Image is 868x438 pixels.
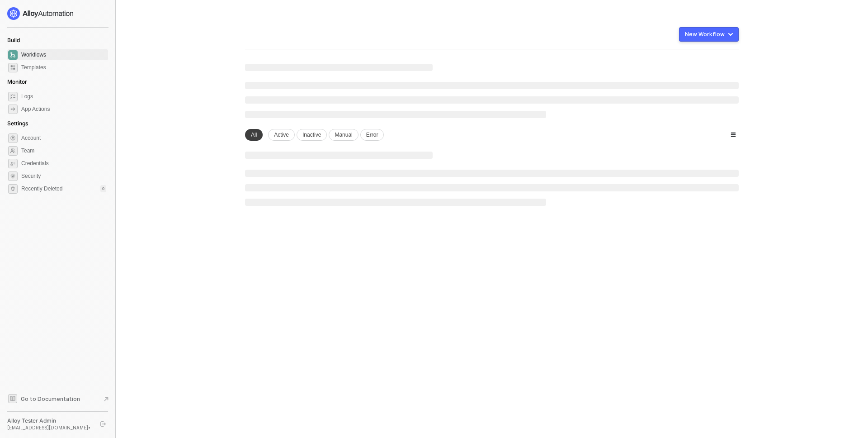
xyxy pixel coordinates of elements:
[7,393,108,404] a: Knowledge Base
[7,78,27,85] span: Monitor
[100,185,106,192] div: 0
[21,171,106,181] span: Security
[297,129,327,141] div: Inactive
[8,133,18,143] span: settings
[8,394,17,403] span: documentation
[679,27,739,42] button: New Workflow
[21,145,106,156] span: Team
[8,63,18,72] span: marketplace
[21,185,62,193] span: Recently Deleted
[21,158,106,169] span: Credentials
[100,421,106,427] span: logout
[7,37,20,43] span: Build
[8,92,18,101] span: icon-logs
[8,184,18,194] span: settings
[8,159,18,168] span: credentials
[102,395,111,404] span: document-arrow
[8,50,18,60] span: dashboard
[8,171,18,181] span: security
[360,129,384,141] div: Error
[21,105,50,113] div: App Actions
[245,129,263,141] div: All
[8,146,18,156] span: team
[7,7,74,20] img: logo
[8,105,18,114] span: icon-app-actions
[329,129,358,141] div: Manual
[7,120,28,127] span: Settings
[21,49,106,60] span: Workflows
[21,395,80,403] span: Go to Documentation
[685,31,725,38] div: New Workflow
[268,129,295,141] div: Active
[7,7,108,20] a: logo
[7,417,92,424] div: Alloy Tester Admin
[7,424,92,431] div: [EMAIL_ADDRESS][DOMAIN_NAME] •
[21,62,106,73] span: Templates
[21,133,106,143] span: Account
[21,91,106,102] span: Logs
